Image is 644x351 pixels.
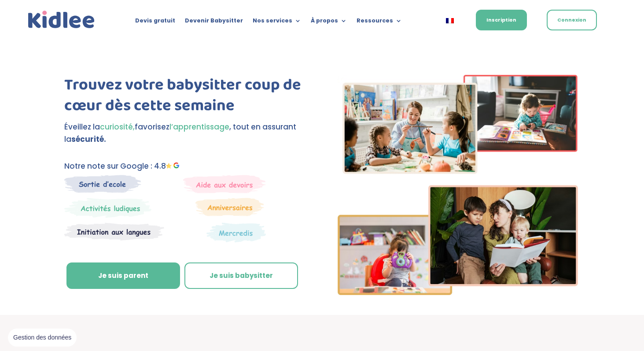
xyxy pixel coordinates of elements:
img: Atelier thematique [64,222,164,241]
a: Kidlee Logo [26,9,97,31]
strong: sécurité. [71,134,106,144]
img: Thematique [206,222,266,243]
img: Sortie decole [64,175,141,193]
img: weekends [183,175,266,193]
p: Notre note sur Google : 4.8 [64,160,308,173]
span: Gestion des données [13,334,71,342]
picture: Imgs-2 [338,287,578,298]
h1: Trouvez votre babysitter coup de cœur dès cette semaine [64,75,308,121]
a: À propos [311,18,347,27]
a: Connexion [547,10,597,30]
a: Inscription [476,10,527,30]
span: curiosité, [100,122,135,132]
img: Français [446,18,454,23]
a: Nos services [253,18,301,27]
button: Gestion des données [8,329,77,347]
a: Ressources [357,18,402,27]
a: Devenir Babysitter [185,18,243,27]
a: Devis gratuit [135,18,175,27]
span: l’apprentissage [169,122,229,132]
a: Je suis parent [66,262,180,289]
a: Je suis babysitter [184,262,298,289]
img: Anniversaire [195,198,264,216]
p: Éveillez la favorisez , tout en assurant la [64,121,308,146]
img: Mercredi [64,198,151,218]
img: logo_kidlee_bleu [26,9,97,31]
